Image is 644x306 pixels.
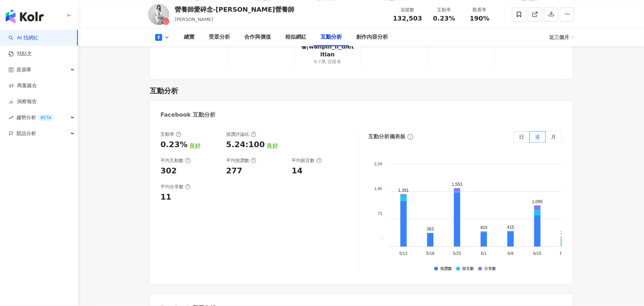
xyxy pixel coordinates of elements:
div: 互動分析 [321,33,342,41]
tspan: 0 [382,236,384,240]
div: 平均留言數 [292,157,322,164]
div: 留言數 [462,267,474,271]
tspan: 6/15 [533,251,542,256]
div: 追蹤數 [393,6,422,13]
div: 互動率 [160,131,181,138]
div: 觀看率 [466,6,493,13]
div: 相似網紅 [285,33,306,41]
a: 找貼文 [9,50,32,57]
a: 洞察報告 [9,98,37,105]
tspan: 5/18 [426,251,435,256]
div: 0.23% [160,139,187,150]
span: 190% [470,15,490,22]
tspan: 2,200 [375,161,384,166]
tspan: 733 [378,211,384,215]
span: rise [9,115,13,120]
div: 合作與價值 [244,33,271,41]
div: 互動率 [431,6,458,13]
div: 277 [226,166,242,177]
div: 平均按讚數 [226,157,256,164]
div: 平均互動數 [160,157,191,164]
div: 營養師愛碎念-[PERSON_NAME]營養師 [175,5,294,14]
tspan: 6/8 [508,251,514,256]
div: Facebook 互動分析 [160,111,215,119]
div: 互動分析 [150,86,178,96]
div: BETA [38,114,54,121]
span: info-circle [406,133,414,141]
span: 日 [519,134,524,140]
div: 302 [160,166,177,177]
div: 總覽 [184,33,195,41]
tspan: 5/25 [453,251,462,256]
div: 分享數 [484,267,496,271]
tspan: 6/1 [481,251,487,256]
div: 近三個月 [549,32,574,43]
div: 9.7萬 追蹤者 [314,59,341,65]
div: 5.24:100 [226,139,265,150]
div: 受眾分析 [209,33,230,41]
span: 趨勢分析 [16,110,54,126]
div: 11 [160,192,171,203]
div: 互動分析儀表板 [368,133,405,140]
div: 良好 [189,142,201,150]
a: searchAI 找網紅 [9,34,38,41]
div: 按讚數 [440,267,452,271]
div: 創作內容分析 [356,33,388,41]
div: 14 [292,166,303,177]
span: 競品分析 [16,126,36,141]
span: 資源庫 [16,62,31,78]
a: 商案媒合 [9,82,37,89]
img: logo [6,9,44,23]
span: 0.23% [433,15,455,22]
tspan: 6/22 [560,251,569,256]
span: 週 [535,134,540,140]
span: [PERSON_NAME] [175,17,213,22]
img: KOL Avatar [148,4,169,25]
div: 良好 [267,142,278,150]
span: 132,503 [393,15,422,22]
span: 月 [551,134,556,140]
tspan: 1,467 [375,186,384,190]
div: 平均分享數 [160,184,191,190]
div: 按讚評論比 [226,131,256,138]
tspan: 5/12 [399,251,408,256]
